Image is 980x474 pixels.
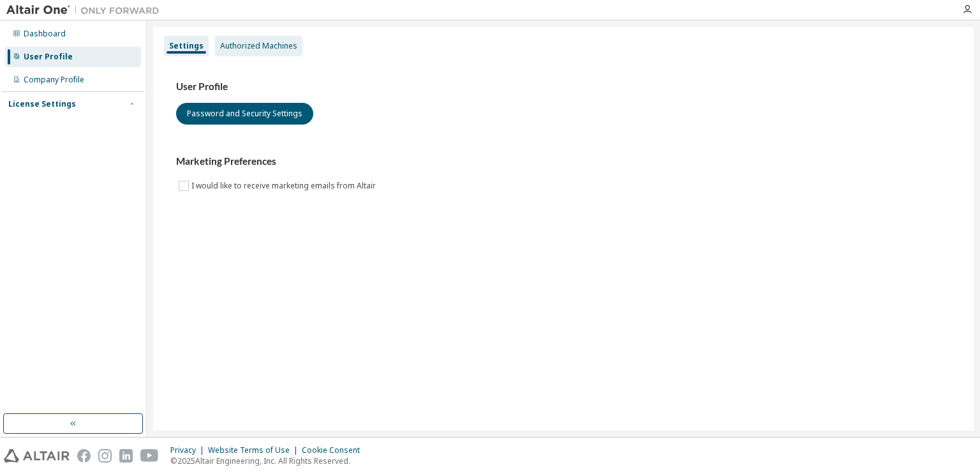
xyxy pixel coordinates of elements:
[8,99,76,109] div: License Settings
[170,455,367,466] p: © 2025 Altair Engineering, Inc. All Rights Reserved.
[176,103,313,125] button: Password and Security Settings
[24,75,84,85] div: Company Profile
[24,29,66,39] div: Dashboard
[169,41,204,51] div: Settings
[77,449,91,463] img: facebook.svg
[6,4,166,17] img: Altair One
[176,155,951,168] h3: Marketing Preferences
[176,80,951,93] h3: User Profile
[24,52,73,62] div: User Profile
[191,178,378,194] label: I would like to receive marketing emails from Altair
[140,449,159,463] img: youtube.svg
[98,449,112,463] img: instagram.svg
[170,445,208,455] div: Privacy
[119,449,133,463] img: linkedin.svg
[208,445,302,455] div: Website Terms of Use
[302,445,367,455] div: Cookie Consent
[220,41,297,51] div: Authorized Machines
[4,449,70,463] img: altair_logo.svg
